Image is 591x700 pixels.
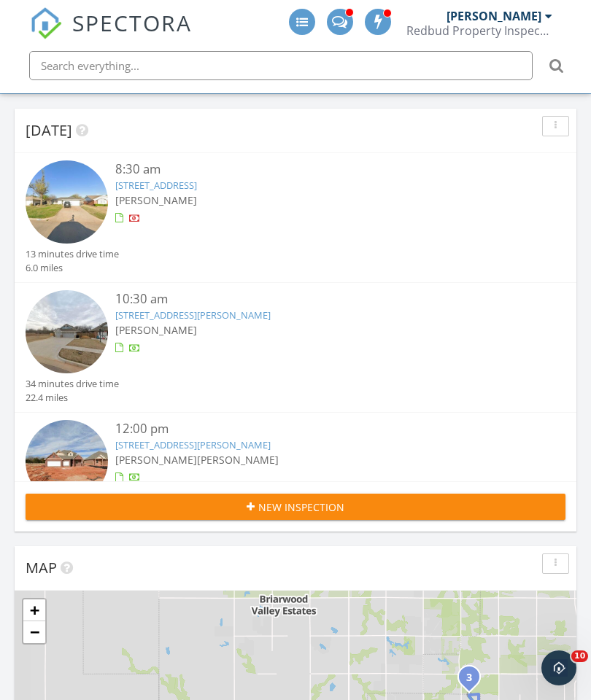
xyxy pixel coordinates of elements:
input: Search everything... [29,51,533,80]
span: New Inspection [258,499,344,515]
div: 8:30 am [115,160,520,179]
a: [STREET_ADDRESS][PERSON_NAME] [115,438,271,451]
span: Map [26,558,57,577]
span: 10 [571,650,588,662]
div: [PERSON_NAME] [447,9,541,23]
div: 19917 Rambling Creek Dr, Edmond, OK 73012 [469,677,478,685]
a: 10:30 am [STREET_ADDRESS][PERSON_NAME] [PERSON_NAME] 34 minutes drive time 22.4 miles [26,290,565,405]
div: 6.0 miles [26,261,119,275]
span: [PERSON_NAME] [115,193,197,207]
img: The Best Home Inspection Software - Spectora [30,7,62,39]
div: 34 minutes drive time [26,377,119,391]
span: SPECTORA [72,7,192,38]
div: Redbud Property Inspections, LLC [406,23,552,38]
div: 22.4 miles [26,391,119,405]
a: Zoom out [23,621,45,643]
img: streetview [26,160,108,243]
iframe: Intercom live chat [541,650,576,685]
button: New Inspection [26,494,565,520]
a: Zoom in [23,599,45,621]
span: [DATE] [26,120,72,140]
a: [STREET_ADDRESS] [115,179,197,192]
a: SPECTORA [30,20,192,50]
img: streetview [26,290,108,373]
div: 10:30 am [115,290,520,308]
span: [PERSON_NAME] [197,453,279,467]
span: [PERSON_NAME] [115,453,197,467]
img: streetview [26,420,108,502]
span: [PERSON_NAME] [115,323,197,337]
i: 3 [466,673,472,683]
a: 12:00 pm [STREET_ADDRESS][PERSON_NAME] [PERSON_NAME][PERSON_NAME] 47 minutes drive time 30.2 miles [26,420,565,534]
a: [STREET_ADDRESS][PERSON_NAME] [115,308,271,322]
a: 8:30 am [STREET_ADDRESS] [PERSON_NAME] 13 minutes drive time 6.0 miles [26,160,565,275]
div: 13 minutes drive time [26,247,119,261]
div: 12:00 pm [115,420,520,438]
